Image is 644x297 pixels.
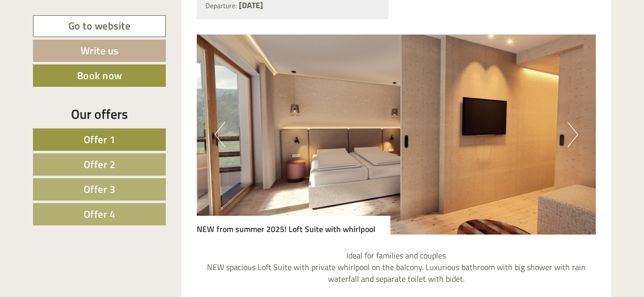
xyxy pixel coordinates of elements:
a: Go to website [33,15,166,37]
span: Offer 1 [84,131,116,147]
a: Write us [33,40,166,62]
span: Offer 3 [84,181,116,197]
img: image [197,35,596,235]
button: Previous [214,122,225,147]
span: Offer 4 [84,206,116,222]
button: Next [567,122,578,147]
div: Our offers [33,105,166,123]
a: Book now [33,64,166,87]
div: NEW from summer 2025! Loft Suite with whirlpool [197,216,390,235]
small: Departure: [205,1,237,11]
span: Offer 2 [84,156,116,172]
